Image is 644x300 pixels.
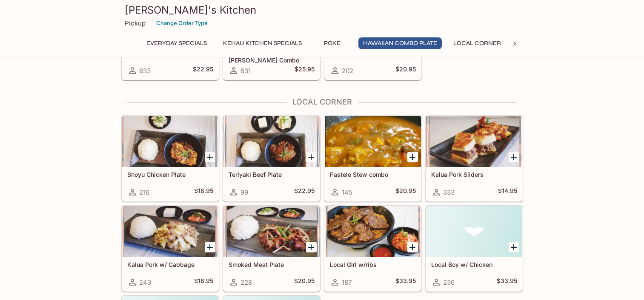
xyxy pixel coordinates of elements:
[395,187,416,197] h5: $20.95
[152,17,212,30] button: Change Order Type
[325,116,421,167] div: Pastele Stew combo
[426,116,522,167] div: Kalua Pork Sliders
[223,206,320,257] div: Smoked Meat Plate
[330,171,416,178] h5: Pastele Stew combo
[139,278,151,286] span: 243
[205,242,215,252] button: Add Kalua Pork w/ Cabbage
[240,278,252,286] span: 228
[295,65,315,76] h5: $25.95
[122,116,219,201] a: Shoyu Chicken Plate216$18.95
[294,277,315,287] h5: $20.95
[194,187,213,197] h5: $18.95
[426,206,522,257] div: Local Boy w/ Chicken
[127,261,213,268] h5: Kalua Pork w/ Cabbage
[127,171,213,178] h5: Shoyu Chicken Plate
[306,152,317,162] button: Add Teriyaki Beef Plate
[294,187,315,197] h5: $22.95
[122,206,218,257] div: Kalua Pork w/ Cabbage
[240,67,251,75] span: 631
[240,188,248,196] span: 99
[121,97,523,107] h4: Local Corner
[449,37,506,49] button: Local Corner
[194,277,213,287] h5: $16.95
[407,152,418,162] button: Add Pastele Stew combo
[223,116,320,167] div: Teriyaki Beef Plate
[139,67,151,75] span: 633
[443,278,455,286] span: 236
[342,278,352,286] span: 187
[431,171,517,178] h5: Kalua Pork Sliders
[330,261,416,268] h5: Local Girl w/ribs
[342,188,352,196] span: 145
[342,67,353,75] span: 202
[498,187,517,197] h5: $14.95
[325,206,421,257] div: Local Girl w/ribs
[324,116,421,201] a: Pastele Stew combo145$20.95
[407,242,418,252] button: Add Local Girl w/ribs
[395,277,416,287] h5: $33.95
[223,116,320,201] a: Teriyaki Beef Plate99$22.95
[205,152,215,162] button: Add Shoyu Chicken Plate
[193,65,213,76] h5: $22.95
[431,261,517,268] h5: Local Boy w/ Chicken
[509,242,519,252] button: Add Local Boy w/ Chicken
[306,242,317,252] button: Add Smoked Meat Plate
[443,188,455,196] span: 333
[142,37,212,49] button: Everyday Specials
[313,37,352,49] button: Poke
[125,19,146,27] p: Pickup
[358,37,442,49] button: Hawaiian Combo Plate
[426,206,523,292] a: Local Boy w/ Chicken236$33.95
[139,188,149,196] span: 216
[509,152,519,162] button: Add Kalua Pork Sliders
[324,206,421,292] a: Local Girl w/ribs187$33.95
[218,37,306,49] button: Kehau Kitchen Specials
[229,171,315,178] h5: Teriyaki Beef Plate
[223,206,320,292] a: Smoked Meat Plate228$20.95
[122,116,218,167] div: Shoyu Chicken Plate
[497,277,517,287] h5: $33.95
[125,3,520,17] h3: [PERSON_NAME]'s Kitchen
[229,261,315,268] h5: Smoked Meat Plate
[395,65,416,76] h5: $20.95
[122,206,219,292] a: Kalua Pork w/ Cabbage243$16.95
[426,116,523,201] a: Kalua Pork Sliders333$14.95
